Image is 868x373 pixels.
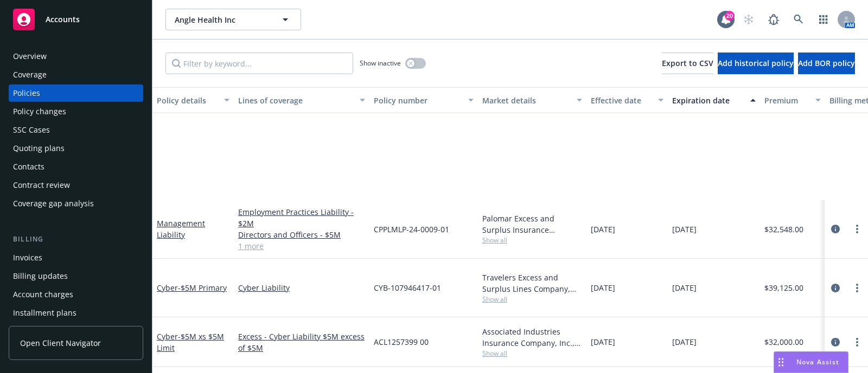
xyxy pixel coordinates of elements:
[178,283,227,293] span: - $5M Primary
[238,95,353,106] div: Lines of coverage
[369,87,478,113] button: Policy number
[662,53,713,74] button: Export to CSV
[764,95,809,106] div: Premium
[157,331,224,353] span: - $5M xs $5M Limit
[672,224,697,235] span: [DATE]
[238,240,365,252] a: 1 more
[9,48,143,65] a: Overview
[13,66,47,83] div: Coverage
[9,121,143,139] a: SSC Cases
[238,331,365,354] a: Excess - Cyber Liability $5M excess of $5M
[20,337,101,349] span: Open Client Navigator
[829,336,842,349] a: circleInformation
[798,58,855,68] span: Add BOR policy
[851,282,864,295] a: more
[851,223,864,235] a: more
[9,4,143,35] a: Accounts
[798,53,855,74] button: Add BOR policy
[813,9,834,30] a: Switch app
[13,103,66,120] div: Policy changes
[165,9,301,30] button: Angle Health Inc
[13,286,73,303] div: Account charges
[152,87,234,113] button: Policy details
[13,176,70,194] div: Contract review
[718,53,794,74] button: Add historical policy
[718,58,794,68] span: Add historical policy
[672,336,697,348] span: [DATE]
[478,87,586,113] button: Market details
[157,283,227,293] a: Cyber
[591,95,652,106] div: Effective date
[374,336,429,348] span: ACL1257399 00
[13,267,68,285] div: Billing updates
[157,95,218,106] div: Policy details
[238,229,365,240] a: Directors and Officers - $5M
[9,286,143,303] a: Account charges
[482,295,582,304] span: Show all
[9,267,143,285] a: Billing updates
[763,9,784,30] a: Report a Bug
[238,206,365,229] a: Employment Practices Liability - $2M
[796,357,839,367] span: Nova Assist
[725,11,735,21] div: 20
[672,95,744,106] div: Expiration date
[738,9,759,30] a: Start snowing
[374,282,441,293] span: CYB-107946417-01
[482,213,582,235] div: Palomar Excess and Surplus Insurance Company, Palomar, RT Specialty Insurance Services, LLC (RSG ...
[9,158,143,175] a: Contacts
[851,336,864,349] a: more
[9,176,143,194] a: Contract review
[482,326,582,349] div: Associated Industries Insurance Company, Inc., AmTrust Financial Services, RT Specialty Insurance...
[482,95,570,106] div: Market details
[157,331,224,353] a: Cyber
[13,304,76,322] div: Installment plans
[374,95,462,106] div: Policy number
[157,218,205,240] a: Management Liability
[672,282,697,293] span: [DATE]
[774,351,848,373] button: Nova Assist
[46,15,80,24] span: Accounts
[482,235,582,245] span: Show all
[591,282,615,293] span: [DATE]
[662,58,713,68] span: Export to CSV
[9,103,143,120] a: Policy changes
[591,224,615,235] span: [DATE]
[764,336,803,348] span: $32,000.00
[360,58,401,68] span: Show inactive
[9,140,143,157] a: Quoting plans
[234,87,369,113] button: Lines of coverage
[9,304,143,322] a: Installment plans
[788,9,809,30] a: Search
[668,87,760,113] button: Expiration date
[760,87,825,113] button: Premium
[764,282,803,293] span: $39,125.00
[9,234,143,245] div: Billing
[9,84,143,102] a: Policies
[482,272,582,295] div: Travelers Excess and Surplus Lines Company, Travelers Insurance, Corvus Insurance (Travelers), RT...
[13,249,42,266] div: Invoices
[829,223,842,235] a: circleInformation
[9,195,143,212] a: Coverage gap analysis
[165,53,353,74] input: Filter by keyword...
[774,352,788,372] div: Drag to move
[764,224,803,235] span: $32,548.00
[238,282,365,293] a: Cyber Liability
[13,84,40,102] div: Policies
[13,140,65,157] div: Quoting plans
[586,87,668,113] button: Effective date
[13,195,94,212] div: Coverage gap analysis
[9,66,143,83] a: Coverage
[13,48,47,65] div: Overview
[13,121,50,139] div: SSC Cases
[591,336,615,348] span: [DATE]
[13,158,44,175] div: Contacts
[829,282,842,295] a: circleInformation
[9,249,143,266] a: Invoices
[374,224,449,235] span: CPPLMLP-24-0009-01
[482,349,582,358] span: Show all
[175,14,269,25] span: Angle Health Inc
